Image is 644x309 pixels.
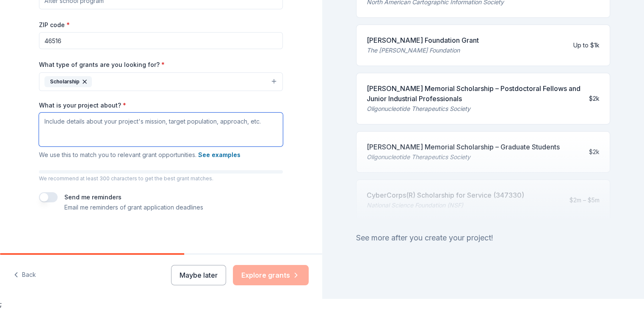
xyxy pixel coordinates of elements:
input: 12345 (U.S. only) [39,32,283,49]
div: Scholarship [44,76,92,87]
button: Scholarship [39,72,283,91]
div: $2k [589,94,600,104]
label: What type of grants are you looking for? [39,61,165,69]
div: Up to $1k [573,40,600,50]
div: See more after you create your project! [356,231,611,245]
div: Oligonucleotide Therapeutics Society [367,104,583,114]
div: [PERSON_NAME] Foundation Grant [367,35,479,45]
label: Send me reminders [64,193,122,201]
div: [PERSON_NAME] Memorial Scholarship – Postdoctoral Fellows and Junior Industrial Professionals [367,83,583,104]
span: We use this to match you to relevant grant opportunities. [39,151,240,158]
p: We recommend at least 300 characters to get the best grant matches. [39,175,283,182]
label: What is your project about? [39,101,126,110]
div: The [PERSON_NAME] Foundation [367,45,479,55]
button: See examples [198,150,240,160]
p: Email me reminders of grant application deadlines [64,202,203,212]
button: Back [14,266,36,284]
button: Maybe later [171,265,226,285]
label: ZIP code [39,21,70,29]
